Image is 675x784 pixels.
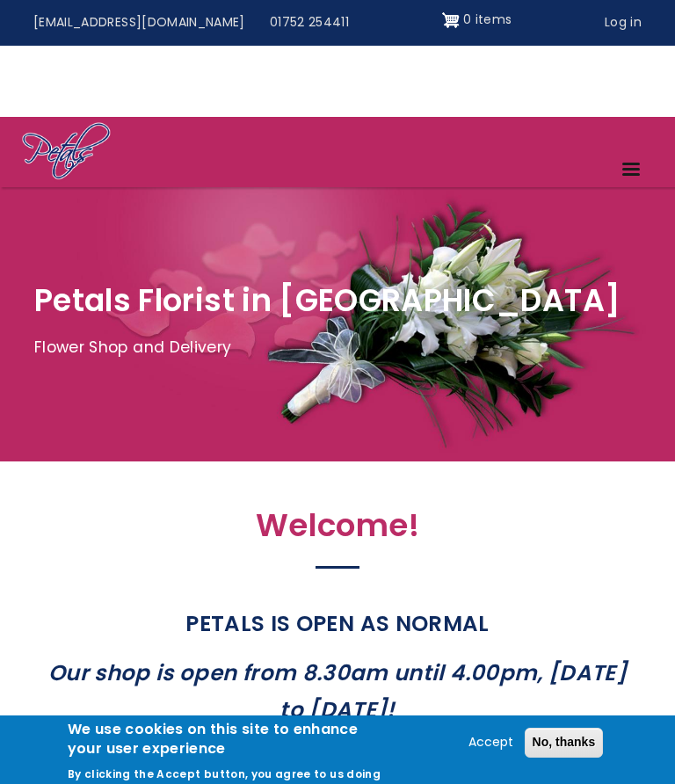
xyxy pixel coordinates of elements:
img: Shopping cart [442,6,460,34]
img: Home [21,121,112,183]
a: Log in [592,6,654,40]
a: 01752 254411 [258,6,361,40]
a: Shopping cart 0 items [442,6,512,34]
h2: We use cookies on this site to enhance your user experience [68,720,392,759]
span: Petals Florist in [GEOGRAPHIC_DATA] [34,279,621,322]
button: Accept [461,732,520,753]
p: Flower Shop and Delivery [34,335,641,361]
strong: Our shop is open from 8.30am until 4.00pm, [DATE] to [DATE]! [48,657,627,725]
button: No, thanks [525,728,604,758]
a: [EMAIL_ADDRESS][DOMAIN_NAME] [21,6,258,40]
span: 0 items [463,11,512,28]
h2: Welcome! [34,507,641,554]
strong: PETALS IS OPEN AS NORMAL [185,608,489,639]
